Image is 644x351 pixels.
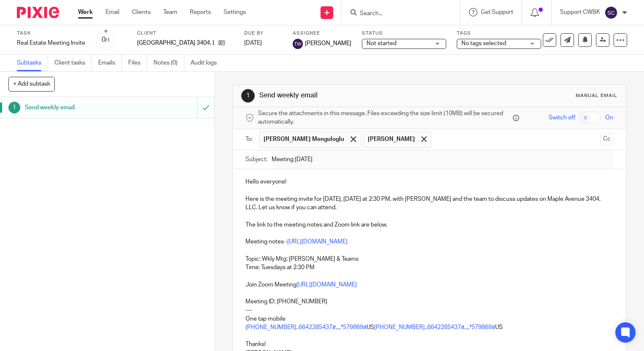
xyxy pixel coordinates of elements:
[293,30,351,37] label: Assignee
[17,7,59,18] img: Pixie
[105,8,119,16] a: Email
[245,255,613,263] p: Topic: Wkly Mtg: [PERSON_NAME] & Teams
[163,8,177,16] a: Team
[17,30,85,37] label: Task
[368,135,415,143] span: [PERSON_NAME]
[241,89,255,103] div: 1
[374,324,495,330] a: [PHONE_NUMBER],,6642285437#,,,,*579869#
[245,323,613,332] p: US US
[8,102,20,113] div: 1
[604,6,618,19] img: svg%3E
[245,281,613,289] p: Join Zoom Meeting
[137,30,234,37] label: Client
[245,238,613,246] p: Meeting notes -
[78,8,93,16] a: Work
[601,133,613,146] button: Cc
[132,8,151,16] a: Clients
[560,8,600,16] p: Support CWBK
[457,30,541,37] label: Tags
[54,55,92,71] a: Client tasks
[481,9,513,15] span: Get Support
[191,55,223,71] a: Audit logs
[244,40,262,46] span: [DATE]
[258,109,510,127] span: Secure the attachments in this message. Files exceeding the size limit (10MB) will be secured aut...
[245,263,613,272] p: Time: Tuesdays at 2:30 PM
[128,55,147,71] a: Files
[296,282,357,288] a: [URL][DOMAIN_NAME]
[244,30,282,37] label: Due by
[461,40,506,46] span: No tags selected
[245,135,255,143] label: To:
[259,91,447,100] h1: Send weekly email
[245,297,613,306] p: Meeting ID: [PHONE_NUMBER]
[102,35,110,45] div: 0
[359,10,435,18] input: Search
[245,315,613,323] p: One tap mobile
[287,239,348,245] a: [URL][DOMAIN_NAME]
[245,155,267,164] label: Subject:
[245,178,613,186] p: Hello everyone!
[605,113,613,122] span: On
[25,101,134,114] h1: Send weekly email
[154,55,184,71] a: Notes (0)
[190,8,211,16] a: Reports
[137,39,214,47] p: [GEOGRAPHIC_DATA] 3404, LLC
[362,30,446,37] label: Status
[366,40,396,46] span: Not started
[549,113,575,122] span: Switch off
[245,324,366,330] a: [PHONE_NUMBER],,6642285437#,,,,*579869#
[305,39,351,48] span: [PERSON_NAME]
[105,38,110,43] small: /1
[245,306,613,314] p: ---
[17,39,85,47] div: Real Estate Meeting Invite
[245,340,613,348] p: Thanks!
[224,8,246,16] a: Settings
[8,77,55,91] button: + Add subtask
[293,39,303,49] img: svg%3E
[245,221,613,229] p: The link to the meeting notes and Zoom link are below.
[98,55,122,71] a: Emails
[245,195,613,212] p: Here is the meeting invite for [DATE], [DATE] at 2:30 PM, with [PERSON_NAME] and the team to disc...
[576,92,617,99] div: Manual email
[264,135,344,143] span: [PERSON_NAME] Menguloglu
[17,55,48,71] a: Subtasks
